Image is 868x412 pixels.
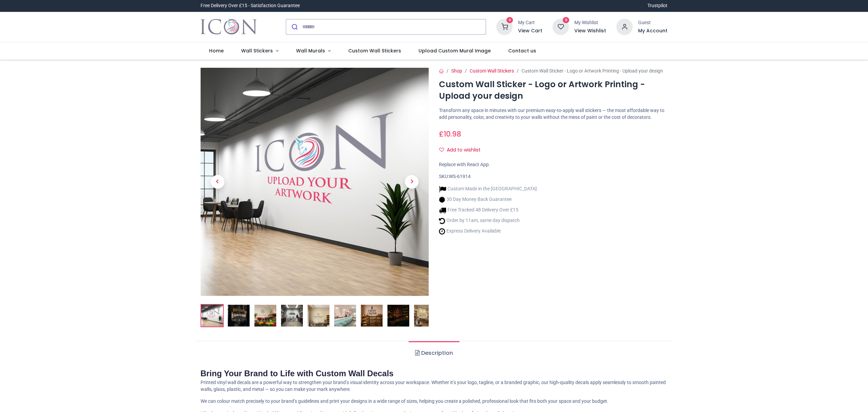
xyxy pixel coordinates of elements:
a: View Cart [518,28,542,34]
li: Free Tracked 48 Delivery Over £15 [439,207,537,214]
a: 0 [553,23,569,29]
li: Express Delivery Available [439,228,537,235]
div: Guest [638,19,667,26]
div: My Cart [518,19,542,26]
img: Custom Wall Sticker - Logo or Artwork Printing - Upload your design [281,305,303,327]
h1: Custom Wall Sticker - Logo or Artwork Printing - Upload your design [439,79,667,102]
img: Custom Wall Sticker - Logo or Artwork Printing - Upload your design [228,305,250,327]
i: Add to wishlist [439,147,444,152]
div: Free Delivery Over £15 - Satisfaction Guarantee [201,2,300,9]
span: £ [439,129,461,139]
a: Logo of Icon Wall Stickers [201,17,257,36]
sup: 0 [506,17,513,23]
img: Custom Wall Sticker - Logo or Artwork Printing - Upload your design [334,305,356,327]
img: Custom Wall Sticker - Logo or Artwork Printing - Upload your design [361,305,383,327]
a: Shop [451,68,462,74]
span: Wall Murals [296,47,325,54]
strong: Bring Your Brand to Life with Custom Wall Decals [201,369,394,378]
span: Previous [211,175,224,189]
a: Custom Wall Stickers [470,68,514,74]
span: WS-61914 [449,174,471,179]
span: Wall Stickers [241,47,273,54]
span: Upload Custom Mural Image [418,47,491,54]
span: Custom Wall Stickers [348,47,401,54]
div: SKU: [439,173,667,180]
a: Trustpilot [647,2,667,9]
li: Order by 11am, same day dispatch [439,217,537,224]
p: We can colour match precisely to your brand’s guidelines and print your designs in a wide range o... [201,398,668,405]
img: Custom Wall Sticker - Logo or Artwork Printing - Upload your design [201,305,223,327]
a: Description [409,341,459,365]
span: Next [405,175,418,189]
a: Next [395,102,429,262]
img: Custom Wall Sticker - Logo or Artwork Printing - Upload your design [308,305,329,327]
span: 10.98 [444,129,461,139]
div: My Wishlist [574,19,606,26]
a: View Wishlist [574,28,606,34]
img: Custom Wall Sticker - Logo or Artwork Printing - Upload your design [254,305,276,327]
li: Custom Made in the [GEOGRAPHIC_DATA] [439,186,537,193]
img: Icon Wall Stickers [201,17,257,36]
a: Previous [201,102,235,262]
a: Wall Stickers [233,42,288,60]
span: Custom Wall Sticker - Logo or Artwork Printing - Upload your design [521,68,663,74]
img: Custom Wall Sticker - Logo or Artwork Printing - Upload your design [201,68,429,296]
span: Contact us [508,47,536,54]
a: 0 [496,23,513,29]
img: Custom Wall Sticker - Logo or Artwork Printing - Upload your design [387,305,409,327]
div: Replace with React App. [439,161,667,168]
p: Printed vinyl wall decals are a powerful way to strengthen your brand’s visual identity across yo... [201,379,668,393]
li: 30 Day Money Back Guarantee [439,196,537,203]
button: Add to wishlistAdd to wishlist [439,144,486,156]
img: Custom Wall Sticker - Logo or Artwork Printing - Upload your design [414,305,436,327]
a: My Account [638,28,667,34]
button: Submit [286,19,302,34]
a: Wall Murals [288,42,340,60]
span: Home [209,47,224,54]
p: Transform any space in minutes with our premium easy-to-apply wall stickers — the most affordable... [439,107,667,121]
sup: 0 [563,17,569,23]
